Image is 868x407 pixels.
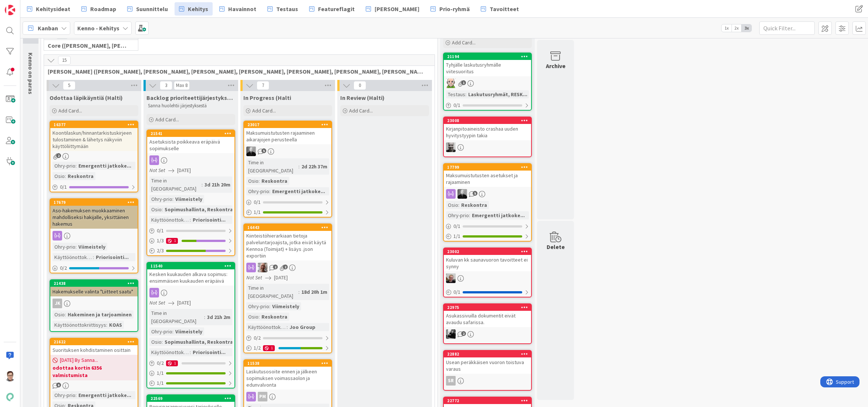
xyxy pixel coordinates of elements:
[50,121,138,192] a: 16377Koontilaskun/hinnantarkistuskirjeen tulostaminen & lähetys näkyviin käyttöliittymäänOhry-pri...
[244,121,331,144] div: 23017Maksumuistutusten rajaaminen aikarajojen perusteella
[27,53,34,94] span: Kenno on paras
[243,94,291,101] span: In Progress (Halti
[444,189,531,199] div: MV
[90,4,116,13] span: Roadmap
[443,163,532,242] a: 17799Maksumuistutusten asetukset ja rajaaminenMVOsio:ReskontraOhry-prio:Emergentti jatkoke...0/11/1
[258,263,267,272] img: VH
[151,131,234,136] div: 21541
[490,4,519,13] span: Tavoitteet
[147,395,234,402] div: 22569
[453,232,460,240] span: 1 / 1
[244,367,331,390] div: Laskutusosoite ennen ja jälkeen sopimuksen voimassaolon ja edunvalvonta
[50,121,138,151] div: 16377Koontilaskun/hinnantarkistuskirjeen tulostaminen & lähetys näkyviin käyttöliittymään
[38,24,58,33] span: Kanban
[375,4,419,13] span: [PERSON_NAME]
[444,287,531,297] div: 0/1
[56,153,61,158] span: 2
[77,391,133,399] div: Emergentti jatkoke...
[147,369,234,378] div: 1/1
[151,263,234,269] div: 11540
[444,117,531,140] div: 23008Kirjanpitoaineisto crashaa uuden hyvitystyypin takia
[244,224,331,231] div: 16443
[54,281,138,286] div: 21438
[50,299,138,308] div: JK
[244,360,331,390] div: 11538Laskutusosoite ennen ja jälkeen sopimuksen voimassaolon ja edunvalvonta
[260,177,289,185] div: Reskontra
[149,195,172,203] div: Ohry-prio
[283,265,288,269] span: 2
[146,262,235,388] a: 11540Kesken kuukauden alkava sopimus: ensimmäisen kuukauden eräpäiväNot Set[DATE]Time in [GEOGRAP...
[149,216,190,224] div: Käyttöönottokriittisyys
[447,118,531,123] div: 23008
[465,90,466,98] span: :
[162,205,163,213] span: :
[444,357,531,374] div: Usean peräkkäisen vuoron toistuva varaus
[547,242,565,251] div: Delete
[246,323,287,331] div: Käyttöönottokriittisyys
[461,331,466,336] span: 2
[254,208,261,216] span: 1 / 1
[247,225,331,230] div: 16443
[160,81,172,90] span: 3
[50,94,123,101] span: Odottaa läpikäyntiä (Halti)
[444,351,531,357] div: 22882
[269,302,270,310] span: :
[50,339,138,345] div: 21622
[50,198,138,273] a: 17679Aso-hakemuksen muokkaaminen mahdolliseksi hakijalle, yksittäinen hakemusOhry-prio:Viimeistel...
[444,101,531,110] div: 0/1
[50,279,138,332] a: 21438Hakemukselle valinta "Liitteet saatu"JKOsio:Hakeminen ja tarjoaminenKäyttöönottokriittisyys:...
[476,2,523,16] a: Tavoitteet
[54,122,138,127] div: 16377
[106,321,107,329] span: :
[5,5,15,15] img: Visit kanbanzone.com
[48,68,425,75] span: Halti (Sebastian, VilleH, Riikka, Antti, MikkoV, PetriH, PetriM)
[204,313,205,321] span: :
[444,351,531,374] div: 22882Usean peräkkäisen vuoron toistuva varaus
[53,391,75,399] div: Ohry-prio
[50,339,138,355] div: 21622Suorituksen kohdistaminen osittain
[453,288,460,296] span: 0 / 1
[444,60,531,76] div: Tyhjälle laskutusryhmälle viitesuoritus
[260,313,289,321] div: Reskontra
[361,2,424,16] a: [PERSON_NAME]
[205,313,232,321] div: 3d 21h 2m
[166,360,178,366] div: 1
[149,176,202,193] div: Time in [GEOGRAPHIC_DATA]
[50,121,138,128] div: 16377
[246,274,262,281] i: Not Set
[146,94,235,101] span: Backlog prioriteettijärjestyksessä (Halti)
[77,162,133,170] div: Emergentti jatkoke...
[147,379,234,388] div: 1/1
[177,299,191,307] span: [DATE]
[444,117,531,124] div: 23008
[93,253,94,261] span: :
[349,107,373,114] span: Add Card...
[244,128,331,144] div: Maksumuistutusten rajaaminen aikarajojen perusteella
[447,351,531,357] div: 22882
[469,211,470,219] span: :
[149,167,165,174] i: Not Set
[188,4,208,13] span: Kehitys
[172,195,173,203] span: :
[444,255,531,271] div: Kuluvan kk saunavuoron tavoitteet ei synny
[94,253,131,261] div: Priorisointi...
[157,379,164,387] span: 1 / 1
[163,338,235,346] div: Sopimushallinta, Reskontra
[173,327,204,336] div: Viimeistely
[243,121,332,218] a: 23017Maksumuistutusten rajaaminen aikarajojen perusteellaMVTime in [GEOGRAPHIC_DATA]:2d 22h 37mOs...
[459,201,489,209] div: Reskontra
[166,238,178,244] div: 1
[447,305,531,310] div: 22975
[244,208,331,217] div: 1/1
[269,187,270,195] span: :
[50,345,138,355] div: Suorituksen kohdistaminen osittain
[444,53,531,60] div: 21194
[246,313,259,321] div: Osio
[458,201,459,209] span: :
[444,232,531,241] div: 1/1
[50,280,138,296] div: 21438Hakemukselle valinta "Liitteet saatu"
[446,90,465,98] div: Testaus
[453,101,460,109] span: 0 / 1
[354,81,366,90] span: 0
[157,227,164,235] span: 0 / 1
